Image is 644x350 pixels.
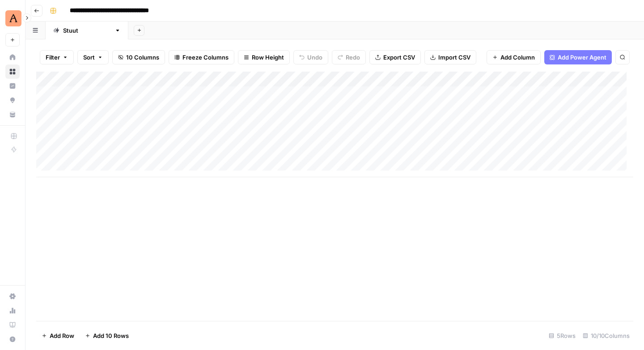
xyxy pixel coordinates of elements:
[93,331,129,340] span: Add 10 Rows
[5,289,20,303] a: Settings
[293,50,328,64] button: Undo
[5,318,20,332] a: Learning Hub
[5,7,20,30] button: Workspace: Animalz
[307,53,322,62] span: Undo
[5,107,20,122] a: Your Data
[5,303,20,318] a: Usage
[383,53,415,62] span: Export CSV
[346,53,360,62] span: Redo
[169,50,234,64] button: Freeze Columns
[80,329,134,343] button: Add 10 Rows
[424,50,476,64] button: Import CSV
[544,50,612,64] button: Add Power Agent
[83,53,95,62] span: Sort
[500,53,535,62] span: Add Column
[545,329,579,343] div: 5 Rows
[5,93,20,107] a: Opportunities
[5,50,20,64] a: Home
[252,53,284,62] span: Row Height
[369,50,421,64] button: Export CSV
[5,332,20,346] button: Help + Support
[487,50,541,64] button: Add Column
[36,329,80,343] button: Add Row
[63,26,111,35] div: [PERSON_NAME]
[50,331,74,340] span: Add Row
[238,50,290,64] button: Row Height
[46,53,60,62] span: Filter
[112,50,165,64] button: 10 Columns
[77,50,109,64] button: Sort
[579,329,633,343] div: 10/10 Columns
[40,50,74,64] button: Filter
[332,50,366,64] button: Redo
[5,79,20,93] a: Insights
[46,21,128,39] a: [PERSON_NAME]
[5,10,21,26] img: Animalz Logo
[5,64,20,79] a: Browse
[558,53,606,62] span: Add Power Agent
[126,53,159,62] span: 10 Columns
[182,53,229,62] span: Freeze Columns
[438,53,470,62] span: Import CSV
